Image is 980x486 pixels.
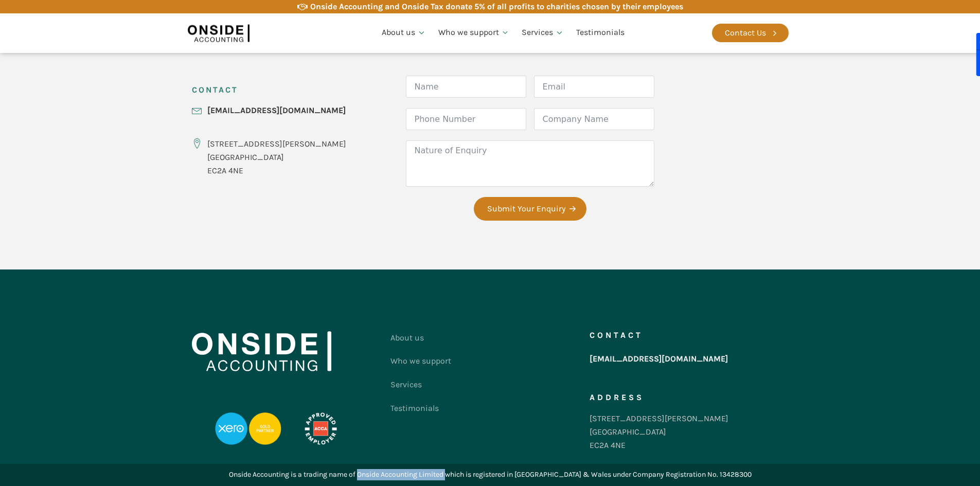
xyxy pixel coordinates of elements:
[229,469,752,480] div: Onside Accounting is a trading name of Onside Accounting Limited which is registered in [GEOGRAPH...
[376,15,432,50] a: About us
[390,326,451,350] a: About us
[192,76,238,104] h3: CONTACT
[292,412,349,445] img: APPROVED-EMPLOYER-PROFESSIONAL-DEVELOPMENT-REVERSED_LOGO
[390,349,451,373] a: Who we support
[590,331,643,339] h5: Contact
[207,137,346,177] div: [STREET_ADDRESS][PERSON_NAME] [GEOGRAPHIC_DATA] EC2A 4NE
[534,108,654,130] input: Company Name
[590,350,728,368] a: [EMAIL_ADDRESS][DOMAIN_NAME]
[406,140,654,187] textarea: Nature of Enquiry
[406,76,526,98] input: Name
[534,76,654,98] input: Email
[207,104,346,117] a: [EMAIL_ADDRESS][DOMAIN_NAME]
[712,24,789,42] a: Contact Us
[192,331,331,371] img: Onside Accounting
[406,108,526,130] input: Phone Number
[390,373,451,397] a: Services
[432,15,516,50] a: Who we support
[515,15,570,50] a: Services
[570,15,631,50] a: Testimonials
[590,412,728,452] div: [STREET_ADDRESS][PERSON_NAME] [GEOGRAPHIC_DATA] EC2A 4NE
[390,397,451,420] a: Testimonials
[590,393,644,402] h5: Address
[725,26,766,40] div: Contact Us
[188,21,250,45] img: Onside Accounting
[474,197,586,221] button: Submit Your Enquiry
